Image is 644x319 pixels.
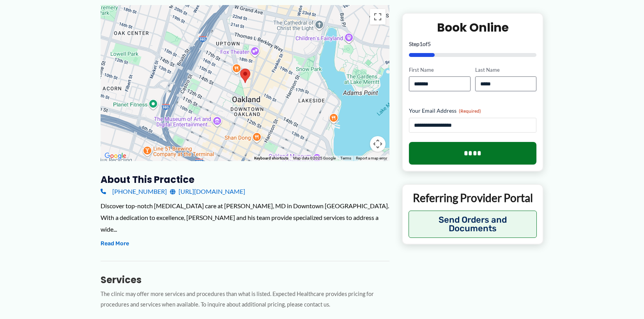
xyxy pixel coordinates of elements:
button: Read More [101,239,129,248]
h3: Services [101,274,389,286]
a: Report a map error [356,156,387,160]
span: 5 [428,40,431,47]
p: The clinic may offer more services and procedures than what is listed. Expected Healthcare provid... [101,289,389,310]
p: Referring Provider Portal [409,191,537,205]
button: Map camera controls [370,136,386,152]
a: Terms (opens in new tab) [340,156,351,160]
h3: About this practice [101,174,389,186]
div: Discover top-notch [MEDICAL_DATA] care at [PERSON_NAME], MD in Downtown [GEOGRAPHIC_DATA]. With a... [101,200,389,235]
img: Google [103,151,128,161]
a: Open this area in Google Maps (opens a new window) [103,151,128,161]
button: Send Orders and Documents [409,211,537,238]
a: [URL][DOMAIN_NAME] [170,186,245,197]
button: Toggle fullscreen view [370,9,386,25]
span: 1 [419,40,423,47]
span: (Required) [459,108,481,114]
button: Keyboard shortcuts [254,156,288,161]
h2: Book Online [409,19,536,35]
span: Map data ©2025 Google [293,156,336,160]
label: Last Name [475,66,536,73]
label: Your Email Address [409,107,536,115]
a: [PHONE_NUMBER] [101,186,167,197]
label: First Name [409,66,470,73]
p: Step of [409,41,536,46]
